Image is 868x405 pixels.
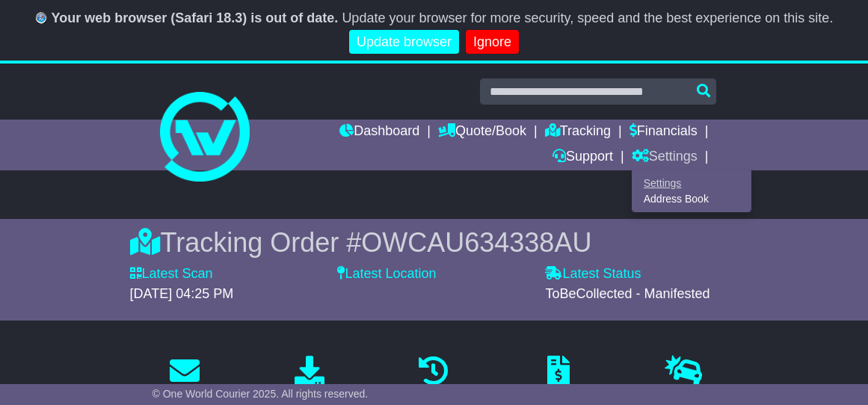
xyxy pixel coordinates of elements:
[466,30,519,55] a: Ignore
[342,10,833,25] span: Update your browser for more security, speed and the best experience on this site.
[552,145,613,170] a: Support
[545,266,641,282] label: Latest Status
[545,120,611,145] a: Tracking
[545,286,710,301] span: ToBeCollected - Manifested
[339,120,419,145] a: Dashboard
[630,120,698,145] a: Financials
[130,226,739,259] div: Tracking Order #
[632,175,751,191] a: Settings
[52,10,339,25] b: Your web browser (Safari 18.3) is out of date.
[337,266,436,282] label: Latest Location
[361,227,591,258] span: OWCAU634338AU
[632,170,751,212] div: Quote/Book
[153,388,369,400] span: © One World Courier 2025. All rights reserved.
[349,30,459,55] a: Update browser
[130,286,234,301] span: [DATE] 04:25 PM
[438,120,526,145] a: Quote/Book
[632,145,698,170] a: Settings
[632,191,751,208] a: Address Book
[130,266,213,282] label: Latest Scan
